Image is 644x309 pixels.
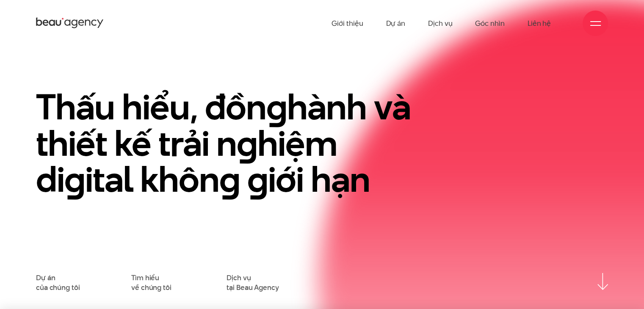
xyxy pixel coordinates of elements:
[227,273,279,292] a: Dịch vụtại Beau Agency
[219,154,240,204] en: g
[247,154,268,204] en: g
[131,273,171,292] a: Tìm hiểuvề chúng tôi
[64,154,85,204] en: g
[36,273,80,292] a: Dự áncủa chúng tôi
[36,89,413,198] h1: Thấu hiểu, đồn hành và thiết kế trải n hiệm di ital khôn iới hạn
[237,119,257,168] en: g
[266,82,287,132] en: g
